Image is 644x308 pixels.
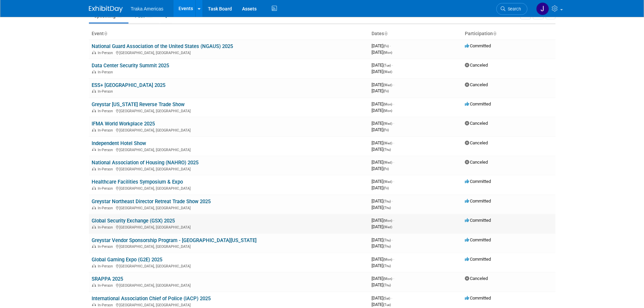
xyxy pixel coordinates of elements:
[465,295,491,301] span: Committed
[98,167,115,171] span: In-Person
[92,179,183,185] a: Healthcare Facilities Symposium & Expo
[92,148,96,151] img: In-Person Event
[392,63,393,68] span: -
[92,282,366,288] div: [GEOGRAPHIC_DATA], [GEOGRAPHIC_DATA]
[383,83,392,87] span: (Wed)
[372,257,394,262] span: [DATE]
[92,257,162,263] a: Global Gaming Expo (G2E) 2025
[465,43,491,48] span: Committed
[383,122,392,125] span: (Wed)
[383,238,391,242] span: (Thu)
[383,109,392,113] span: (Mon)
[383,264,391,268] span: (Thu)
[383,277,392,281] span: (Mon)
[372,218,394,223] span: [DATE]
[98,244,115,249] span: In-Person
[383,180,392,184] span: (Wed)
[383,70,392,74] span: (Wed)
[98,51,115,55] span: In-Person
[92,128,96,132] img: In-Person Event
[372,147,391,152] span: [DATE]
[372,121,394,126] span: [DATE]
[131,6,164,11] span: Traka Americas
[98,264,115,268] span: In-Person
[92,82,165,88] a: ESS+ [GEOGRAPHIC_DATA] 2025
[383,258,392,261] span: (Mon)
[465,276,488,281] span: Canceled
[92,186,96,190] img: In-Person Event
[104,31,107,36] a: Sort by Event Name
[92,198,211,205] a: Greystar Northeast Director Retreat Trade Show 2025
[372,43,391,48] span: [DATE]
[92,218,175,224] a: Global Security Exchange (GSX) 2025
[92,205,366,210] div: [GEOGRAPHIC_DATA], [GEOGRAPHIC_DATA]
[372,160,394,165] span: [DATE]
[383,225,392,229] span: (Wed)
[465,218,491,223] span: Committed
[393,179,394,184] span: -
[383,244,391,248] span: (Thu)
[98,109,115,113] span: In-Person
[496,3,527,15] a: Search
[92,160,198,166] a: National Association of Housing (NAHRO) 2025
[384,31,387,36] a: Sort by Start Date
[393,218,394,223] span: -
[465,237,491,242] span: Committed
[465,257,491,262] span: Committed
[372,237,393,242] span: [DATE]
[92,224,366,230] div: [GEOGRAPHIC_DATA], [GEOGRAPHIC_DATA]
[372,282,391,287] span: [DATE]
[89,6,123,13] img: ExhibitDay
[372,179,394,184] span: [DATE]
[372,243,391,248] span: [DATE]
[383,297,390,300] span: (Sat)
[92,185,366,191] div: [GEOGRAPHIC_DATA], [GEOGRAPHIC_DATA]
[493,31,496,36] a: Sort by Participation Type
[465,160,488,165] span: Canceled
[465,140,488,145] span: Canceled
[92,237,257,243] a: Greystar Vendor Sponsorship Program - [GEOGRAPHIC_DATA][US_STATE]
[92,225,96,229] img: In-Person Event
[383,64,391,67] span: (Tue)
[465,121,488,126] span: Canceled
[383,102,392,106] span: (Mon)
[372,63,393,68] span: [DATE]
[393,257,394,262] span: -
[465,63,488,68] span: Canceled
[92,283,96,287] img: In-Person Event
[465,179,491,184] span: Committed
[92,50,366,55] div: [GEOGRAPHIC_DATA], [GEOGRAPHIC_DATA]
[372,88,389,93] span: [DATE]
[372,185,389,190] span: [DATE]
[383,303,391,307] span: (Tue)
[98,186,115,191] span: In-Person
[92,140,146,146] a: Independent Hotel Show
[383,219,392,222] span: (Mon)
[372,127,389,132] span: [DATE]
[393,82,394,87] span: -
[92,63,169,69] a: Data Center Security Summit 2025
[92,295,211,302] a: International Association Chief of Police (IACP) 2025
[92,51,96,54] img: In-Person Event
[98,70,115,74] span: In-Person
[372,101,394,106] span: [DATE]
[372,69,392,74] span: [DATE]
[98,206,115,210] span: In-Person
[92,121,155,127] a: IFMA World Workplace 2025
[372,263,391,268] span: [DATE]
[383,186,389,190] span: (Fri)
[372,198,393,204] span: [DATE]
[462,28,555,40] th: Participation
[92,263,366,268] div: [GEOGRAPHIC_DATA], [GEOGRAPHIC_DATA]
[372,108,392,113] span: [DATE]
[92,43,233,49] a: National Guard Association of the United States (NGAUS) 2025
[390,43,391,48] span: -
[92,303,96,306] img: In-Person Event
[98,283,115,288] span: In-Person
[369,28,462,40] th: Dates
[393,121,394,126] span: -
[383,167,389,171] span: (Fri)
[92,206,96,209] img: In-Person Event
[393,276,394,281] span: -
[505,6,521,11] span: Search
